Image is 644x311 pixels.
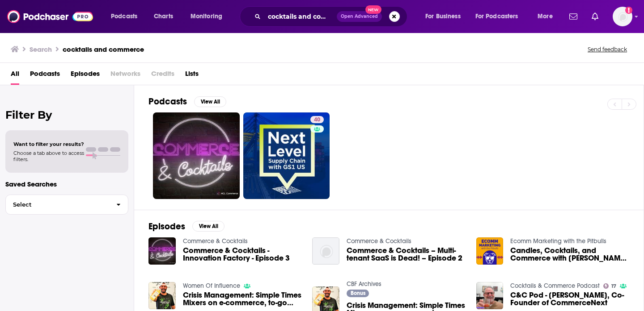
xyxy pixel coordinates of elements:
span: Monitoring [191,10,222,23]
button: Open AdvancedNew [337,11,382,22]
span: Choose a tab above to access filters. [13,150,84,162]
span: Bonus [351,290,365,296]
p: Saved Searches [5,180,128,188]
span: 40 [314,116,320,124]
div: Search podcasts, credits, & more... [248,6,416,27]
span: Charts [154,10,173,23]
span: Logged in as lynlam [613,7,632,26]
h2: Filter By [5,108,128,121]
span: C&C Pod - [PERSON_NAME], Co-Founder of CommerceNext [510,291,629,307]
span: Open Advanced [341,14,378,19]
span: Podcasts [111,10,137,23]
span: For Podcasters [475,10,518,23]
a: All [11,66,19,85]
button: open menu [184,9,234,24]
img: Candles, Cocktails, and Commerce with Alicia Reisinger from Wax Buffalo. [476,237,504,265]
h3: cocktails and commerce [63,45,144,54]
img: User Profile [613,7,632,26]
button: open menu [470,9,531,24]
button: open menu [531,9,564,24]
button: Select [5,195,128,215]
button: Show profile menu [613,7,632,26]
span: Networks [110,66,140,85]
a: CBF Archives [347,280,381,288]
h2: Episodes [148,221,185,232]
a: Crisis Management: Simple Times Mixers on e-commerce, to-go cocktails and what growth looks like now [183,291,302,307]
a: Podcasts [30,66,60,85]
a: Commerce & Cocktails - Innovation Factory - Episode 3 [183,247,302,262]
span: For Business [425,10,461,23]
a: Charts [148,9,178,24]
button: View All [194,96,226,107]
a: Cocktails & Commerce Podcast [510,282,600,290]
a: EpisodesView All [148,221,225,232]
span: 17 [611,284,616,288]
button: open menu [419,9,472,24]
a: Commerce & Cocktails [183,237,248,245]
span: New [365,5,381,14]
span: Select [6,202,109,207]
img: Podchaser - Follow, Share and Rate Podcasts [7,8,93,25]
a: Lists [185,66,199,85]
button: open menu [105,9,149,24]
span: Want to filter your results? [13,141,84,147]
a: Show notifications dropdown [588,9,602,24]
a: Episodes [71,66,100,85]
a: Candles, Cocktails, and Commerce with Alicia Reisinger from Wax Buffalo. [510,247,629,262]
a: 40 [243,112,330,199]
button: Send feedback [585,46,630,53]
h2: Podcasts [148,96,187,107]
svg: Add a profile image [625,7,632,14]
a: Commerce & Cocktails [347,237,411,245]
a: Ecomm Marketing with the Pitbulls [510,237,606,245]
span: Credits [151,66,174,85]
button: View All [192,221,225,232]
a: 40 [310,116,324,123]
a: PodcastsView All [148,96,226,107]
img: C&C Pod - Scott Silverman, Co-Founder of CommerceNext [476,282,504,309]
input: Search podcasts, credits, & more... [264,9,337,24]
a: Commerce & Cocktails – Multi-tenant SaaS is Dead! – Episode 2 [347,247,466,262]
img: Commerce & Cocktails - Innovation Factory - Episode 3 [148,237,176,265]
h3: Search [30,45,52,54]
span: Candles, Cocktails, and Commerce with [PERSON_NAME] from Wax Buffalo. [510,247,629,262]
img: Commerce & Cocktails – Multi-tenant SaaS is Dead! – Episode 2 [312,237,339,265]
a: 17 [603,283,616,289]
span: More [538,10,553,23]
a: Show notifications dropdown [566,9,581,24]
a: C&C Pod - Scott Silverman, Co-Founder of CommerceNext [510,291,629,307]
img: Crisis Management: Simple Times Mixers on e-commerce, to-go cocktails and what growth looks like now [148,282,176,309]
a: Women Of Influence [183,282,240,290]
